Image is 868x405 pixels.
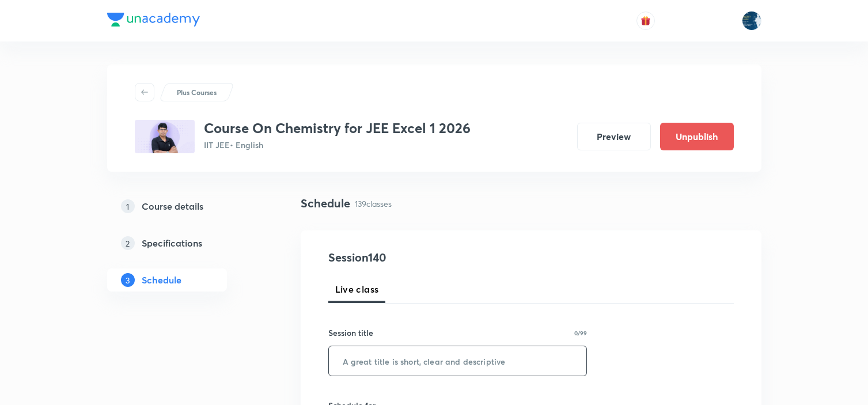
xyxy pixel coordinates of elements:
[121,199,135,213] p: 1
[121,273,135,287] p: 3
[142,236,202,250] h5: Specifications
[742,11,761,31] img: Lokeshwar Chiluveru
[660,123,734,150] button: Unpublish
[328,327,373,339] h6: Session title
[204,120,471,137] h3: Course On Chemistry for JEE Excel 1 2026
[142,273,181,287] h5: Schedule
[135,120,195,153] img: 54E7CA41-2C2C-45DF-8E25-35971445D48E_plus.png
[177,87,217,97] p: Plus Courses
[107,13,200,27] img: Company Logo
[577,123,651,150] button: Preview
[335,282,379,296] span: Live class
[121,236,135,250] p: 2
[636,12,655,30] button: avatar
[204,139,471,151] p: IIT JEE • English
[640,16,651,26] img: avatar
[574,330,587,336] p: 0/99
[107,232,264,255] a: 2Specifications
[329,346,587,376] input: A great title is short, clear and descriptive
[355,198,392,210] p: 139 classes
[142,199,203,213] h5: Course details
[107,13,200,29] a: Company Logo
[301,195,350,212] h4: Schedule
[328,249,539,266] h4: Session 140
[107,195,264,218] a: 1Course details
